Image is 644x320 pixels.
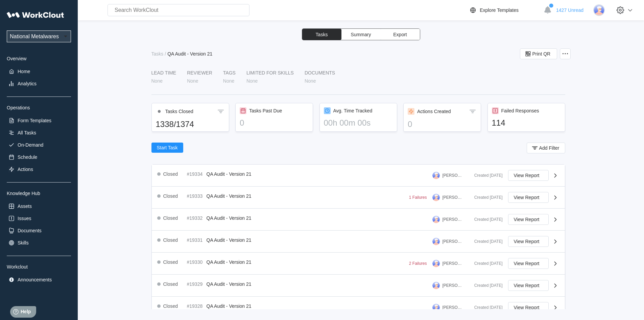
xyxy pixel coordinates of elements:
span: Print QR [532,51,551,56]
div: None [151,78,163,84]
div: Knowledge Hub [7,191,71,196]
a: Announcements [7,275,71,284]
div: 114 [492,118,561,128]
span: QA Audit - Version 21 [207,259,252,265]
div: Closed [163,193,178,199]
div: Closed [163,281,178,287]
a: Closed#19330QA Audit - Version 212 Failures[PERSON_NAME]Created [DATE]View Report [152,253,565,275]
div: All Tasks [18,130,36,135]
button: View Report [508,170,549,181]
button: View Report [508,192,549,203]
div: 1 Failures [409,195,427,200]
div: #19332 [187,215,204,221]
div: 2 Failures [409,261,427,266]
div: Documents [305,70,335,76]
div: [PERSON_NAME] [443,283,463,288]
div: Tasks Past Due [249,108,282,113]
div: #19329 [187,281,204,287]
div: #19328 [187,303,204,309]
button: Start Task [151,143,183,153]
div: #19333 [187,193,204,199]
a: On-Demand [7,140,71,150]
div: Operations [7,105,71,110]
div: Overview [7,56,71,61]
span: View Report [514,173,540,178]
input: Search WorkClout [108,4,249,16]
div: #19331 [187,237,204,243]
div: Created [DATE] [469,173,503,178]
div: 00h 00m 00s [324,118,393,128]
a: Explore Templates [469,6,540,14]
a: Closed#19328QA Audit - Version 21[PERSON_NAME]Created [DATE]View Report [152,297,565,319]
a: Tasks [151,51,165,57]
span: View Report [514,239,540,244]
a: Home [7,67,71,76]
a: Closed#19329QA Audit - Version 21[PERSON_NAME]Created [DATE]View Report [152,275,565,297]
div: Created [DATE] [469,283,503,288]
button: Export [381,29,420,40]
span: Add Filter [539,146,559,150]
button: View Report [508,236,549,247]
a: Closed#19331QA Audit - Version 21[PERSON_NAME]Created [DATE]View Report [152,231,565,253]
span: QA Audit - Version 21 [207,193,252,199]
span: View Report [514,195,540,200]
div: Closed [163,259,178,265]
span: Tasks [316,32,328,37]
button: View Report [508,280,549,291]
div: Actions [18,167,33,172]
div: Failed Responses [501,108,539,113]
a: Documents [7,226,71,235]
div: None [223,78,234,84]
div: Form Templates [18,118,51,123]
div: On-Demand [18,142,43,148]
span: QA Audit - Version 21 [207,303,252,309]
img: user-3.png [432,238,440,245]
div: Closed [163,237,178,243]
div: QA Audit - Version 21 [167,51,212,57]
button: View Report [508,302,549,313]
div: Issues [18,216,31,221]
div: / [165,51,166,57]
button: View Report [508,258,549,269]
img: user-3.png [432,282,440,289]
button: Summary [341,29,381,40]
a: Skills [7,238,71,248]
a: All Tasks [7,128,71,137]
div: Tags [223,70,236,76]
span: 1427 Unread [556,7,583,13]
img: user-3.png [432,304,440,311]
div: #19334 [187,171,204,177]
a: Assets [7,201,71,211]
div: Closed [163,303,178,309]
div: [PERSON_NAME] [443,239,463,244]
span: QA Audit - Version 21 [207,281,252,287]
div: LEAD TIME [151,70,176,76]
a: Form Templates [7,116,71,125]
div: Created [DATE] [469,239,503,244]
button: Tasks [302,29,341,40]
a: Issues [7,214,71,223]
div: Tasks [151,51,164,57]
div: #19330 [187,259,204,265]
span: View Report [514,217,540,222]
span: QA Audit - Version 21 [207,237,252,243]
div: [PERSON_NAME] [443,261,463,266]
a: Closed#19334QA Audit - Version 21[PERSON_NAME]Created [DATE]View Report [152,165,565,187]
div: Created [DATE] [469,195,503,200]
span: View Report [514,283,540,288]
span: View Report [514,305,540,310]
div: 0 [240,118,309,128]
div: Explore Templates [480,7,519,13]
div: Tasks Closed [165,109,193,114]
span: Summary [351,32,371,37]
img: user-3.png [593,4,605,16]
div: Created [DATE] [469,217,503,222]
div: None [246,78,258,84]
div: Reviewer [187,70,212,76]
a: Analytics [7,79,71,88]
div: [PERSON_NAME] [443,305,463,310]
div: [PERSON_NAME] [443,217,463,222]
div: [PERSON_NAME] [443,195,463,200]
div: Created [DATE] [469,261,503,266]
